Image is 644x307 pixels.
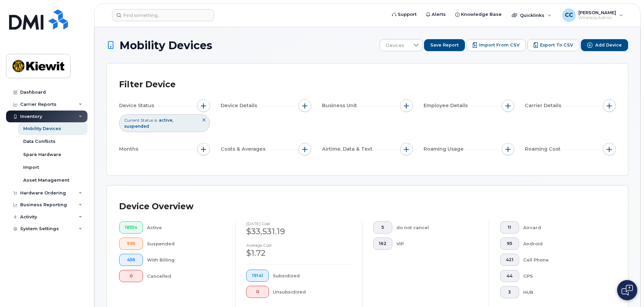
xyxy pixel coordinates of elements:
[246,226,351,237] div: $33,531.19
[621,285,633,296] img: Open chat
[125,257,137,263] span: 456
[147,238,225,250] div: Suspended
[581,39,628,51] button: Add Device
[424,39,465,51] button: Save Report
[125,241,137,246] span: 995
[523,270,605,282] div: GPS
[479,42,520,48] span: Import from CSV
[246,221,351,226] h4: [DATE] cost
[119,254,143,266] button: 456
[595,42,622,48] span: Add Device
[273,270,352,282] div: Subsidized
[500,221,519,234] button: 11
[125,225,137,230] span: 18554
[506,241,513,246] span: 95
[525,102,563,109] span: Carrier Details
[379,241,387,246] span: 162
[119,221,143,234] button: 18554
[506,225,513,230] span: 11
[221,102,259,109] span: Device Details
[119,198,193,215] div: Device Overview
[147,221,225,234] div: Active
[154,117,157,123] span: is
[124,117,153,123] span: Current Status
[125,273,137,279] span: 0
[159,118,173,123] span: active
[373,238,392,250] button: 162
[246,247,351,259] div: $1.72
[500,270,519,282] button: 44
[147,254,225,266] div: With Billing
[273,286,352,298] div: Unsubsidized
[124,124,149,129] span: suspended
[506,273,513,279] span: 44
[466,39,526,51] button: Import from CSV
[500,254,519,266] button: 421
[119,102,156,109] span: Device Status
[246,270,269,282] button: 19141
[322,102,359,109] span: Business Unit
[246,243,351,247] h4: Average cost
[119,146,140,153] span: Months
[221,146,267,153] span: Costs & Averages
[380,39,410,52] span: Devices
[506,289,513,295] span: 3
[246,286,269,298] button: 0
[523,254,605,266] div: Cell Phone
[540,42,573,48] span: Export to CSV
[119,270,143,282] button: 0
[252,289,263,295] span: 0
[523,286,605,298] div: HUB
[379,225,387,230] span: 5
[523,238,605,250] div: Android
[396,221,478,234] div: do not cancel
[252,273,263,278] span: 19141
[525,146,563,153] span: Roaming Cost
[119,76,176,93] div: Filter Device
[424,102,470,109] span: Employee Details
[373,221,392,234] button: 5
[523,221,605,234] div: Aircard
[147,270,225,282] div: Cancelled
[430,42,459,48] span: Save Report
[119,238,143,250] button: 995
[119,39,212,51] span: Mobility Devices
[322,146,374,153] span: Airtime, Data & Text
[527,39,579,51] button: Export to CSV
[424,146,466,153] span: Roaming Usage
[500,286,519,298] button: 3
[506,257,513,263] span: 421
[396,238,478,250] div: VIP
[500,238,519,250] button: 95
